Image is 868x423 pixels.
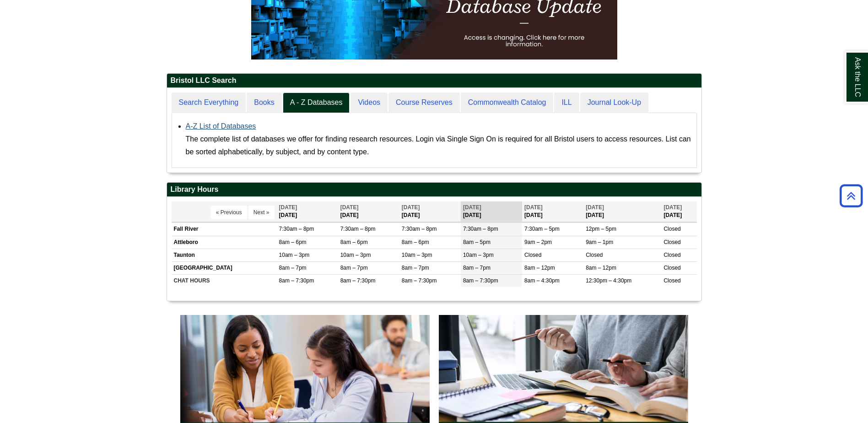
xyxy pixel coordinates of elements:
[524,226,560,232] span: 7:30am – 5pm
[279,265,307,271] span: 8am – 7pm
[402,265,429,271] span: 8am – 7pm
[279,226,314,232] span: 7:30am – 8pm
[586,204,604,211] span: [DATE]
[340,265,368,271] span: 8am – 7pm
[586,226,616,232] span: 12pm – 5pm
[663,239,680,245] span: Closed
[388,92,460,113] a: Course Reserves
[586,252,603,258] span: Closed
[663,265,680,271] span: Closed
[186,122,256,130] a: A-Z List of Databases
[402,239,429,245] span: 8am – 6pm
[402,277,437,284] span: 8am – 7:30pm
[283,92,350,113] a: A - Z Databases
[461,92,554,113] a: Commonwealth Catalog
[248,206,275,219] button: Next »
[663,277,680,284] span: Closed
[172,223,277,236] td: Fall River
[279,277,314,284] span: 8am – 7:30pm
[172,261,277,274] td: [GEOGRAPHIC_DATA]
[580,92,648,113] a: Journal Look-Up
[586,265,616,271] span: 8am – 12pm
[402,252,432,258] span: 10am – 3pm
[277,201,338,222] th: [DATE]
[836,190,866,202] a: Back to Top
[340,226,376,232] span: 7:30am – 8pm
[172,236,277,249] td: Attleboro
[463,204,481,211] span: [DATE]
[186,133,692,158] div: The complete list of databases we offer for finding research resources. Login via Single Sign On ...
[586,239,613,245] span: 9am – 1pm
[350,92,388,113] a: Videos
[463,226,498,232] span: 7:30am – 8pm
[663,204,682,211] span: [DATE]
[167,183,701,197] h2: Library Hours
[340,239,368,245] span: 8am – 6pm
[340,252,371,258] span: 10am – 3pm
[172,249,277,261] td: Taunton
[211,206,247,219] button: « Previous
[279,252,310,258] span: 10am – 3pm
[167,74,701,88] h2: Bristol LLC Search
[463,239,491,245] span: 8am – 5pm
[663,252,680,258] span: Closed
[661,201,696,222] th: [DATE]
[554,92,579,113] a: ILL
[172,274,277,287] td: CHAT HOURS
[340,277,376,284] span: 8am – 7:30pm
[402,226,437,232] span: 7:30am – 8pm
[402,204,420,211] span: [DATE]
[463,277,498,284] span: 8am – 7:30pm
[279,239,307,245] span: 8am – 6pm
[172,92,246,113] a: Search Everything
[463,265,491,271] span: 8am – 7pm
[279,204,297,211] span: [DATE]
[338,201,399,222] th: [DATE]
[663,226,680,232] span: Closed
[524,265,555,271] span: 8am – 12pm
[247,92,281,113] a: Books
[463,252,494,258] span: 10am – 3pm
[524,277,560,284] span: 8am – 4:30pm
[522,201,583,222] th: [DATE]
[524,239,552,245] span: 9am – 2pm
[399,201,461,222] th: [DATE]
[583,201,661,222] th: [DATE]
[461,201,522,222] th: [DATE]
[524,252,541,258] span: Closed
[524,204,543,211] span: [DATE]
[586,277,631,284] span: 12:30pm – 4:30pm
[340,204,359,211] span: [DATE]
